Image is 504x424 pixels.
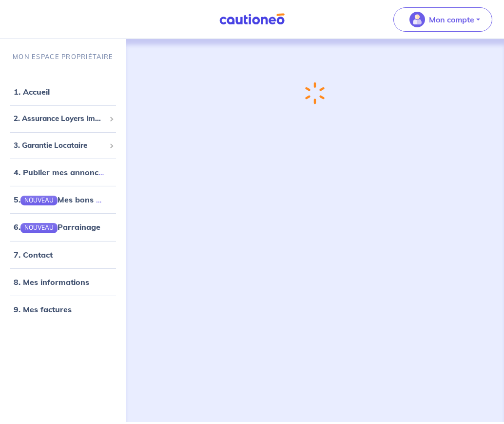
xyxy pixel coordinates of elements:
img: loading-spinner [305,82,325,104]
div: 9. Mes factures [4,299,122,319]
a: 5.NOUVEAUMes bons plans [14,195,116,204]
a: 8. Mes informations [14,277,89,286]
div: 2. Assurance Loyers Impayés [4,109,122,128]
div: 8. Mes informations [4,272,122,291]
div: 6.NOUVEAUParrainage [4,217,122,237]
a: 7. Contact [14,249,53,259]
a: 9. Mes factures [14,304,72,314]
img: Cautioneo [215,13,289,25]
a: 6.NOUVEAUParrainage [14,222,100,232]
img: illu_account_valid_menu.svg [409,12,425,27]
div: 3. Garantie Locataire [4,136,122,155]
div: 4. Publier mes annonces [4,162,122,182]
div: 7. Contact [4,244,122,264]
div: 5.NOUVEAUMes bons plans [4,190,122,209]
p: MON ESPACE PROPRIÉTAIRE [13,52,113,61]
a: 4. Publier mes annonces [14,167,107,177]
button: illu_account_valid_menu.svgMon compte [393,7,492,32]
span: 3. Garantie Locataire [14,140,105,151]
div: 1. Accueil [4,82,122,101]
p: Mon compte [429,14,474,25]
span: 2. Assurance Loyers Impayés [14,113,105,124]
a: 1. Accueil [14,87,50,97]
